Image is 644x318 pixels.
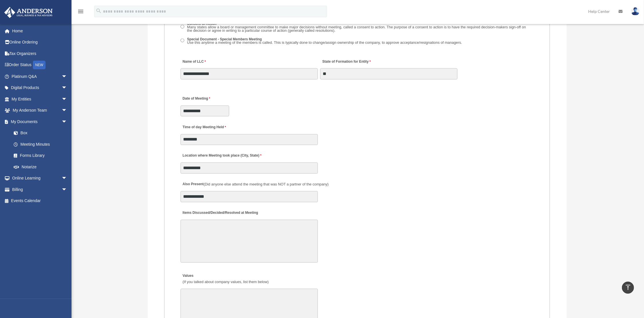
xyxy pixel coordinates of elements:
label: Also Present [181,181,330,189]
a: Events Calendar [4,195,76,207]
a: Forms Library [8,150,76,161]
i: search [96,8,102,14]
a: Order StatusNEW [4,59,76,71]
span: Use this anytime a meeting of the members is called. This is typically done to change/assign owne... [187,40,462,45]
a: Notarize [8,161,76,173]
a: vertical_align_top [622,282,634,294]
span: arrow_drop_down [62,82,73,94]
label: Time of day Meeting Held [181,124,235,131]
label: State of Formation for Entity [320,58,372,66]
span: arrow_drop_down [62,71,73,82]
a: My Entitiesarrow_drop_down [4,93,76,105]
span: arrow_drop_down [62,116,73,128]
label: Location where Meeting took place (City, State) [181,152,263,160]
label: Items Discussed/Decided/Resolved at Meeting [181,210,259,217]
a: Meeting Minutes [8,139,73,150]
i: vertical_align_top [625,284,631,291]
span: arrow_drop_down [62,173,73,184]
img: Anderson Advisors Platinum Portal [3,7,54,18]
a: Online Learningarrow_drop_down [4,173,76,184]
label: Consent to Action [185,21,534,34]
a: Box [8,127,76,139]
a: Online Ordering [4,37,76,48]
a: Platinum Q&Aarrow_drop_down [4,71,76,82]
a: Tax Organizers [4,48,76,59]
i: menu [77,8,84,15]
span: arrow_drop_down [62,184,73,195]
span: arrow_drop_down [62,93,73,105]
a: My Documentsarrow_drop_down [4,116,76,127]
span: Many states allow a board or management committee to make major decisions without meeting, called... [187,25,526,33]
span: arrow_drop_down [62,105,73,116]
label: Values [181,272,270,286]
label: Special Document - Special Members Meeting [185,37,464,46]
label: Date of Meeting [181,95,235,103]
div: NEW [33,61,45,69]
a: Home [4,25,76,37]
a: Digital Productsarrow_drop_down [4,82,76,94]
span: (Did anyone else attend the meeting that was NOT a partner of the company) [204,182,329,187]
a: menu [77,10,84,15]
span: (If you talked about company values, list them below) [183,280,269,284]
img: User Pic [631,7,640,15]
a: My Anderson Teamarrow_drop_down [4,105,76,116]
label: Name of LLC [181,58,207,66]
a: Billingarrow_drop_down [4,184,76,195]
